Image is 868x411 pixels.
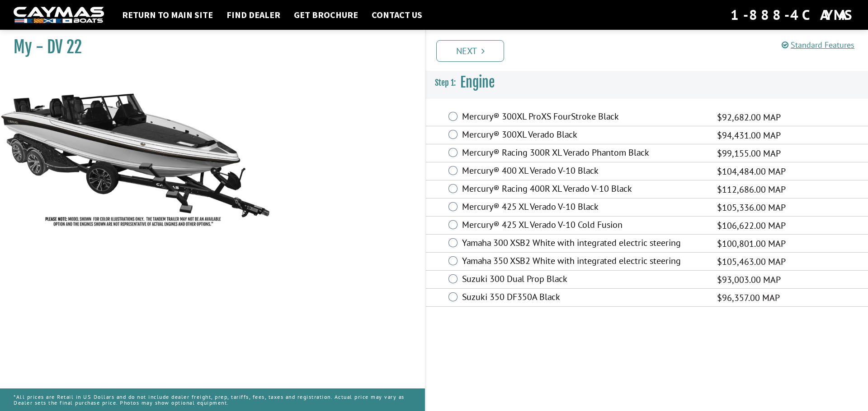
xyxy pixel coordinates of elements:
a: Get Brochure [289,9,363,21]
label: Mercury® 425 XL Verado V-10 Black [462,201,706,214]
a: Find Dealer [222,9,285,21]
img: white-logo-c9c8dbefe5ff5ceceb0f0178aa75bf4bb51f6bca0971e226c86eb53dfe498488.png [14,7,104,23]
a: Return to main site [118,9,217,21]
span: $100,801.00 MAP [717,237,786,250]
ul: Pagination [434,39,868,62]
label: Mercury® 425 XL Verado V-10 Cold Fusion [462,219,706,232]
span: $105,336.00 MAP [717,201,786,214]
span: $96,357.00 MAP [717,291,780,305]
h3: Engine [426,66,868,99]
label: Mercury® Racing 400R XL Verado V-10 Black [462,183,706,196]
span: $94,431.00 MAP [717,129,781,142]
a: Next [436,40,504,62]
p: *All prices are Retail in US Dollars and do not include dealer freight, prep, tariffs, fees, taxe... [14,389,411,410]
span: $93,003.00 MAP [717,273,781,286]
span: $92,682.00 MAP [717,111,781,124]
label: Mercury® Racing 300R XL Verado Phantom Black [462,147,706,160]
label: Mercury® 400 XL Verado V-10 Black [462,165,706,178]
label: Suzuki 300 Dual Prop Black [462,273,706,286]
h1: My - DV 22 [14,37,402,57]
label: Mercury® 300XL Verado Black [462,129,706,142]
label: Suzuki 350 DF350A Black [462,291,706,305]
div: 1-888-4CAYMAS [731,5,854,25]
label: Mercury® 300XL ProXS FourStroke Black [462,111,706,124]
a: Contact Us [367,9,427,21]
label: Yamaha 350 XSB2 White with integrated electric steering [462,255,706,268]
span: $105,463.00 MAP [717,255,786,268]
span: $99,155.00 MAP [717,147,781,160]
span: $104,484.00 MAP [717,165,786,178]
label: Yamaha 300 XSB2 White with integrated electric steering [462,237,706,250]
span: $112,686.00 MAP [717,183,786,196]
a: Standard Features [782,40,854,50]
span: $106,622.00 MAP [717,219,786,232]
